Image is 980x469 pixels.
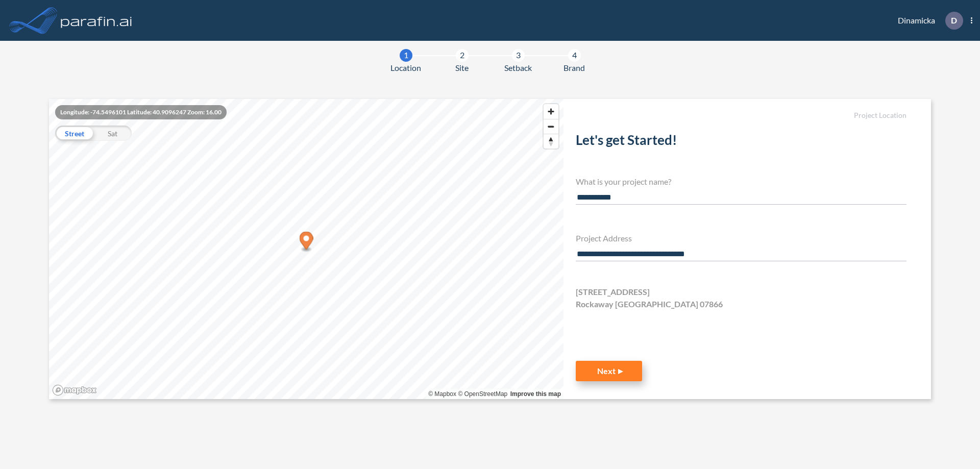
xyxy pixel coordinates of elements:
[576,177,906,186] h4: What is your project name?
[576,111,906,120] h5: Project Location
[504,62,532,74] span: Setback
[510,390,561,398] a: Improve this map
[456,49,469,62] div: 2
[544,134,558,149] button: Reset bearing to north
[576,132,906,152] h2: Let's get Started!
[59,10,134,31] img: logo
[576,286,650,298] span: [STREET_ADDRESS]
[52,384,97,396] a: Mapbox homepage
[568,49,581,62] div: 4
[93,126,132,141] div: Sat
[300,232,313,253] div: Map marker
[576,233,906,243] h4: Project Address
[883,12,972,30] div: Dinamicka
[55,126,93,141] div: Street
[55,105,227,119] div: Longitude: -74.5496101 Latitude: 40.9096247 Zoom: 16.00
[576,298,723,310] span: Rockaway [GEOGRAPHIC_DATA] 07866
[544,104,558,119] button: Zoom in
[49,99,563,399] canvas: Map
[400,49,412,62] div: 1
[458,390,507,398] a: OpenStreetMap
[390,62,421,74] span: Location
[544,119,558,134] button: Zoom out
[951,16,957,25] p: D
[563,62,585,74] span: Brand
[512,49,525,62] div: 3
[428,390,456,398] a: Mapbox
[544,134,558,149] span: Reset bearing to north
[576,361,642,381] button: Next
[455,62,469,74] span: Site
